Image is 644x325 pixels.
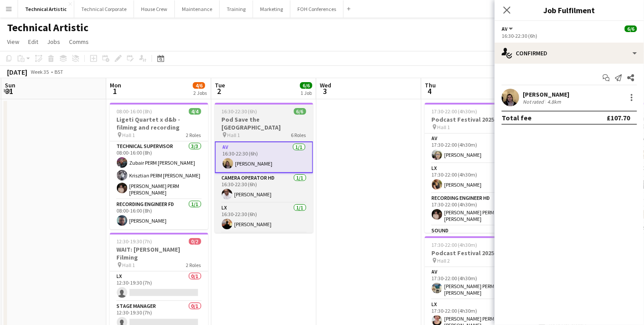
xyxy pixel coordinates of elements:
span: Sun [5,81,15,89]
span: Mon [110,81,121,89]
span: 2 Roles [186,132,201,138]
span: Hall 2 [438,257,450,264]
div: 4.8km [546,98,563,105]
h3: Job Fulfilment [495,4,644,16]
span: Hall 1 [228,132,240,138]
div: 1 Job [300,90,312,96]
span: 17:30-22:00 (4h30m) [432,242,478,248]
app-card-role: Recording Engineer FD1/108:00-16:00 (8h)[PERSON_NAME] [110,199,208,229]
app-card-role: Recording Engineer HD1/117:30-22:00 (4h30m)[PERSON_NAME] PERM [PERSON_NAME] [425,193,523,226]
app-card-role: LX0/112:30-19:30 (7h) [110,271,208,301]
span: 3 [318,86,331,96]
span: 4/4 [189,108,201,115]
span: Thu [425,81,436,89]
button: Maintenance [175,0,220,18]
a: View [4,36,23,47]
span: Week 35 [29,69,51,75]
span: Tue [215,81,225,89]
a: Comms [65,36,92,47]
span: 4 [423,86,436,96]
app-card-role: Camera Operator HD1/116:30-22:30 (6h)[PERSON_NAME] [215,173,313,203]
span: Hall 1 [438,124,450,130]
button: House Crew [134,0,175,18]
h3: Podcast Festival 2025 [425,116,523,123]
button: Training [220,0,253,18]
button: Marketing [253,0,290,18]
span: 2 Roles [186,262,201,268]
app-card-role: LX1/116:30-22:30 (6h)[PERSON_NAME] [215,203,313,233]
app-card-role: AV1/117:30-22:00 (4h30m)[PERSON_NAME] [425,134,523,163]
span: 6 Roles [291,132,306,138]
app-card-role: AV1/116:30-22:30 (6h)[PERSON_NAME] [215,141,313,173]
span: 6/6 [300,82,312,89]
div: [DATE] [7,68,27,76]
div: £107.70 [607,113,630,122]
app-card-role: Technical Supervisor3/308:00-16:00 (8h)Zubair PERM [PERSON_NAME]Krisztian PERM [PERSON_NAME][PERS... [110,141,208,199]
button: Technical Corporate [74,0,134,18]
span: Comms [69,38,89,46]
span: 0/2 [189,238,201,245]
h1: Technical Artistic [7,21,88,34]
app-job-card: 17:30-22:00 (4h30m)5/5Podcast Festival 2025 Hall 15 RolesAV1/117:30-22:00 (4h30m)[PERSON_NAME]LX1... [425,103,523,233]
a: Edit [25,36,42,47]
span: Wed [320,81,331,89]
a: Jobs [43,36,64,47]
div: [PERSON_NAME] [523,90,569,98]
span: 6/6 [294,108,306,115]
span: Hall 1 [123,262,135,268]
div: 16:30-22:30 (6h) [502,32,637,39]
h3: WAIT: [PERSON_NAME] Filming [110,246,208,261]
span: 08:00-16:00 (8h) [117,108,152,115]
button: Technical Artistic [18,0,74,18]
h3: Podcast Festival 2025 [425,249,523,257]
span: AV [502,25,507,32]
div: 2 Jobs [193,90,207,96]
button: FOH Conferences [290,0,344,18]
div: Confirmed [495,43,644,64]
span: 12:30-19:30 (7h) [117,238,152,245]
span: 6/6 [625,25,637,32]
button: AV [502,25,514,32]
app-job-card: 08:00-16:00 (8h)4/4Ligeti Quartet x d&b - filming and recording Hall 12 RolesTechnical Supervisor... [110,103,208,229]
h3: Ligeti Quartet x d&b - filming and recording [110,116,208,131]
span: 4/6 [193,82,205,89]
app-card-role: AV1/117:30-22:00 (4h30m)[PERSON_NAME] PERM [PERSON_NAME] [425,267,523,300]
span: Hall 1 [123,132,135,138]
span: 17:30-22:00 (4h30m) [432,108,478,115]
app-card-role: LX1/117:30-22:00 (4h30m)[PERSON_NAME] [425,163,523,193]
app-card-role: Sound1/1 [425,226,523,256]
span: View [7,38,19,46]
div: Not rated [523,98,546,105]
div: BST [54,69,63,75]
div: Total fee [502,113,532,122]
span: 1 [109,86,121,96]
span: Jobs [47,38,60,46]
span: Edit [28,38,38,46]
span: 2 [213,86,225,96]
h3: Pod Save the [GEOGRAPHIC_DATA] [215,116,313,131]
span: 16:30-22:30 (6h) [222,108,257,115]
app-job-card: 16:30-22:30 (6h)6/6Pod Save the [GEOGRAPHIC_DATA] Hall 16 RolesAV1/116:30-22:30 (6h)[PERSON_NAME]... [215,103,313,233]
